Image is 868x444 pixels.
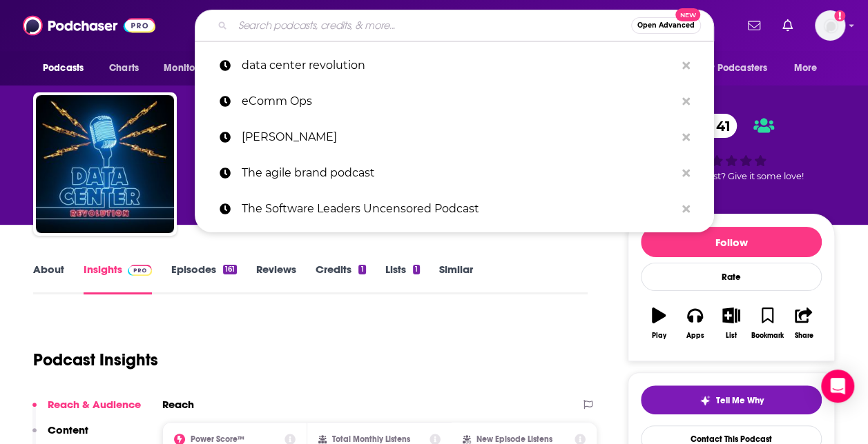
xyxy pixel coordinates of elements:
[48,423,88,436] p: Content
[742,14,766,37] a: Show notifications dropdown
[32,398,141,423] button: Reach & Audience
[84,263,152,294] a: InsightsPodchaser Pro
[784,55,835,81] button: open menu
[815,10,845,41] span: Logged in as Shift_2
[43,59,84,78] span: Podcasts
[195,191,714,227] a: The Software Leaders Uncensored Podcast
[641,299,677,348] button: Play
[23,12,155,39] img: Podchaser - Follow, Share and Rate Podcasts
[36,95,174,233] img: Data Center Revolution
[751,332,784,340] div: Bookmark
[815,10,845,41] button: Show profile menu
[701,59,767,78] span: For Podcasters
[109,59,139,78] span: Charts
[233,14,631,37] input: Search podcasts, credits, & more...
[242,155,675,191] p: The agile brand podcast
[702,114,737,138] span: 41
[749,299,785,348] button: Bookmark
[48,398,141,411] p: Reach & Audience
[637,22,695,29] span: Open Advanced
[195,119,714,155] a: [PERSON_NAME]
[726,332,737,340] div: List
[439,263,473,294] a: Similar
[713,299,749,348] button: List
[631,17,701,34] button: Open AdvancedNew
[385,263,420,294] a: Lists1
[100,55,147,81] a: Charts
[652,332,666,340] div: Play
[195,83,714,119] a: eComm Ops
[659,171,804,181] span: Good podcast? Give it some love!
[154,55,231,81] button: open menu
[128,265,152,276] img: Podchaser Pro
[628,105,835,190] div: 41Good podcast? Give it some love!
[692,55,787,81] button: open menu
[413,265,420,274] div: 1
[256,263,296,294] a: Reviews
[358,265,365,274] div: 1
[641,385,822,414] button: tell me why sparkleTell Me Why
[162,398,194,411] h2: Reach
[332,434,410,444] h2: Total Monthly Listens
[476,434,552,444] h2: New Episode Listens
[794,332,813,340] div: Share
[675,8,700,21] span: New
[191,434,244,444] h2: Power Score™
[33,263,64,294] a: About
[195,48,714,83] a: data center revolution
[777,14,798,37] a: Show notifications dropdown
[641,227,822,257] button: Follow
[686,332,704,340] div: Apps
[33,350,158,370] h1: Podcast Insights
[195,155,714,191] a: The agile brand podcast
[815,10,845,41] img: User Profile
[821,370,854,403] div: Open Intercom Messenger
[242,83,675,119] p: eComm Ops
[316,263,365,294] a: Credits1
[171,263,237,294] a: Episodes161
[33,55,102,81] button: open menu
[700,395,711,406] img: tell me why sparkle
[242,48,675,83] p: data center revolution
[716,395,764,406] span: Tell Me Why
[794,59,818,78] span: More
[834,10,845,21] svg: Add a profile image
[786,299,822,348] button: Share
[242,119,675,155] p: greg kihlstrom
[195,10,714,41] div: Search podcasts, credits, & more...
[242,191,675,227] p: The Software Leaders Uncensored Podcast
[641,263,822,291] div: Rate
[223,265,237,274] div: 161
[164,59,213,78] span: Monitoring
[677,299,713,348] button: Apps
